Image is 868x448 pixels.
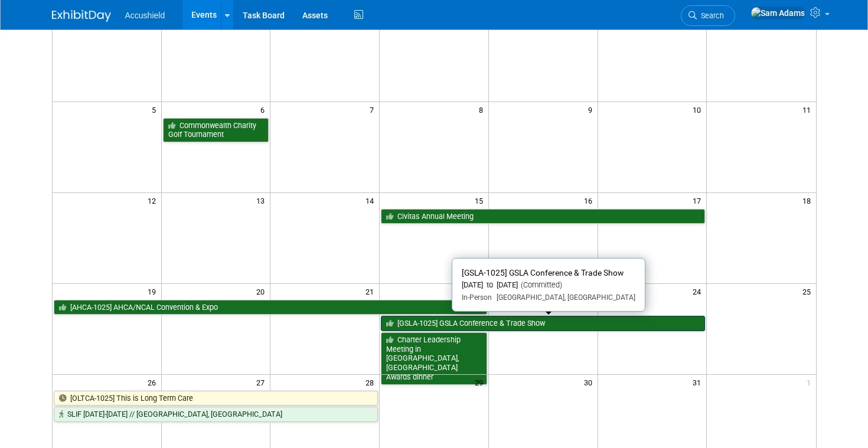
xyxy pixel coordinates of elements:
img: ExhibitDay [52,10,111,22]
a: Civitas Annual Meeting [381,209,705,224]
span: 18 [801,193,816,208]
span: 28 [364,375,379,390]
span: 13 [255,193,270,208]
span: 21 [364,284,379,299]
span: 27 [255,375,270,390]
a: SLIF [DATE]-[DATE] // [GEOGRAPHIC_DATA], [GEOGRAPHIC_DATA] [54,407,378,422]
span: In-Person [462,293,492,302]
img: Sam Adams [750,6,805,19]
span: 26 [146,375,161,390]
span: 9 [587,102,598,117]
span: (Committed) [518,280,562,289]
span: 24 [691,284,706,299]
a: [GSLA-1025] GSLA Conference & Trade Show [381,316,705,331]
a: [AHCA-1025] AHCA/NCAL Convention & Expo [54,300,487,315]
span: 30 [583,375,598,390]
span: 29 [474,375,488,390]
div: [DATE] to [DATE] [462,280,635,290]
span: 25 [801,284,816,299]
span: 19 [146,284,161,299]
a: [OLTCA-1025] This is Long Term Care [54,391,378,406]
span: 31 [691,375,706,390]
span: 17 [691,193,706,208]
span: 15 [474,193,488,208]
span: Accushield [125,11,165,20]
span: 20 [255,284,270,299]
span: 6 [259,102,270,117]
span: Search [697,11,724,20]
span: 1 [805,375,816,390]
span: 14 [364,193,379,208]
a: Search [681,5,735,26]
span: 16 [583,193,598,208]
span: 5 [151,102,161,117]
span: [GEOGRAPHIC_DATA], [GEOGRAPHIC_DATA] [492,293,635,302]
a: Commonwealth Charity Golf Tournament [163,118,269,142]
span: 11 [801,102,816,117]
a: Charter Leadership Meeting in [GEOGRAPHIC_DATA], [GEOGRAPHIC_DATA] Awards dinner [381,332,487,385]
span: 8 [478,102,488,117]
span: 7 [368,102,379,117]
span: [GSLA-1025] GSLA Conference & Trade Show [462,268,624,277]
span: 10 [691,102,706,117]
span: 12 [146,193,161,208]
